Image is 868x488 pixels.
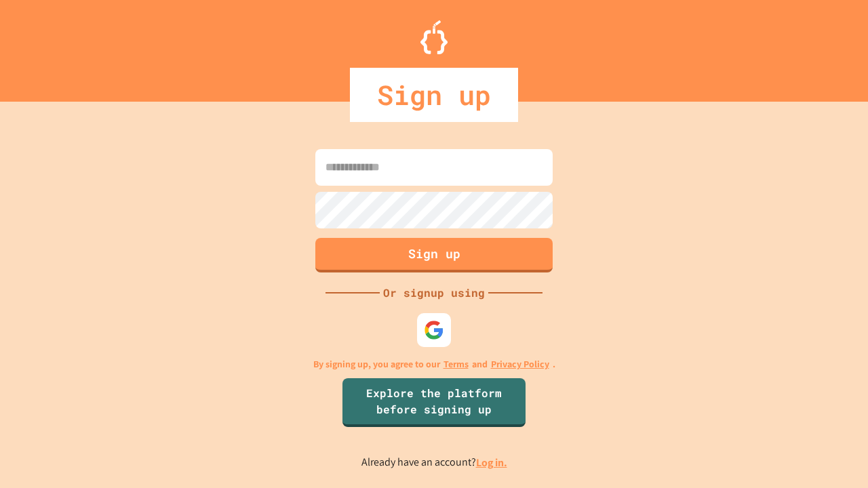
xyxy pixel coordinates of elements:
[755,375,854,432] iframe: chat widget
[315,238,553,272] button: Sign up
[420,20,448,54] img: Logo.svg
[361,454,507,471] p: Already have an account?
[476,455,507,470] a: Log in.
[342,378,526,427] a: Explore the platform before signing up
[424,320,444,340] img: google-icon.svg
[350,68,518,122] div: Sign up
[380,285,488,301] div: Or signup using
[491,357,549,371] a: Privacy Policy
[443,357,469,371] a: Terms
[313,357,555,371] p: By signing up, you agree to our and .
